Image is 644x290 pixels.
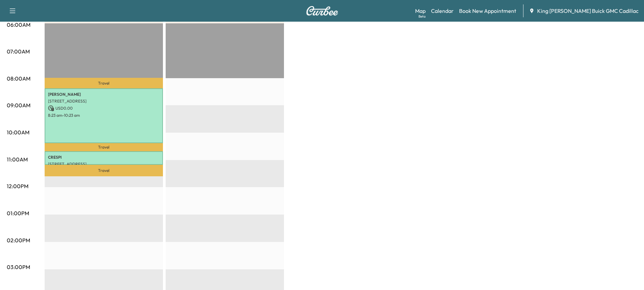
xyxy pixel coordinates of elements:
a: Calendar [431,7,454,15]
p: 12:00PM [7,182,28,190]
img: Curbee Logo [306,6,338,16]
p: 07:00AM [7,47,30,55]
p: 11:00AM [7,155,28,163]
p: [PERSON_NAME] [48,92,160,97]
p: 8:23 am - 10:23 am [48,113,160,118]
p: 02:00PM [7,236,30,244]
p: [STREET_ADDRESS] [48,98,160,104]
p: 01:00PM [7,209,29,217]
p: Travel [45,78,163,88]
p: Travel [45,143,163,151]
p: 06:00AM [7,21,30,29]
p: [STREET_ADDRESS] [48,161,160,167]
p: 09:00AM [7,101,30,109]
p: 08:00AM [7,74,30,83]
div: Beta [419,14,426,19]
a: MapBeta [415,7,426,15]
a: Book New Appointment [459,7,516,15]
p: CRESPI [48,155,160,160]
p: 03:00PM [7,263,30,271]
span: King [PERSON_NAME] Buick GMC Cadillac [537,7,639,15]
p: Travel [45,165,163,176]
p: 10:00AM [7,128,29,136]
p: USD 0.00 [48,105,160,111]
